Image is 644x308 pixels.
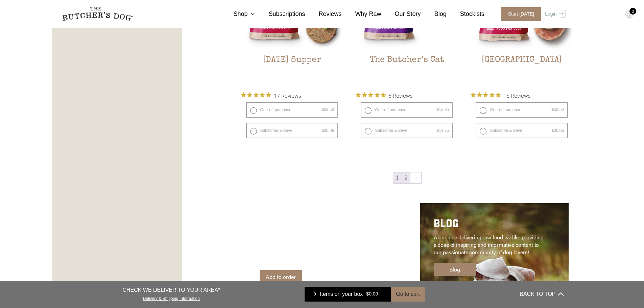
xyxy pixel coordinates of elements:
p: Alongside delivering raw food we like providing a dose of inspiring and informative content to ou... [434,234,545,256]
h2: [DATE] Supper [241,55,343,87]
a: Delivery & Shipping Information [143,294,200,301]
label: One-off purchase [246,102,338,118]
a: Start [DATE] [495,7,544,21]
label: Subscribe & Save [246,123,338,138]
h2: The Butcher’s Cat [356,55,458,87]
span: $ [321,107,324,112]
button: Rated 5 out of 5 stars from 5 reviews. Jump to reviews. [356,90,412,100]
label: One-off purchase [361,102,453,118]
div: 0 [310,291,320,298]
a: Stockists [447,9,484,19]
a: Why Raw [342,9,381,19]
h2: BLOG [434,217,545,234]
span: $ [551,107,554,112]
bdi: 30.06 [321,128,334,133]
a: Blog [421,9,447,19]
img: TBD_Cart-Empty.png [625,10,634,19]
a: Login [543,7,565,21]
button: BACK TO TOP [520,286,564,302]
button: Rated 4.9 out of 5 stars from 18 reviews. Jump to reviews. [471,90,530,100]
h2: [GEOGRAPHIC_DATA] [471,55,573,87]
span: 18 Reviews [503,90,530,100]
p: Adored Beast Apothecary is a line of all-natural pet products designed to support your dog’s heal... [260,234,371,263]
bdi: 0.00 [366,291,378,297]
label: Subscribe & Save [476,123,568,138]
span: $ [436,128,439,133]
a: 0 Items on your box $0.00 [305,287,391,302]
bdi: 15.95 [436,107,449,112]
span: $ [551,128,554,133]
bdi: 14.75 [436,128,449,133]
bdi: 32.50 [551,107,564,112]
label: One-off purchase [476,102,568,118]
bdi: 32.50 [321,107,334,112]
span: $ [436,107,439,112]
p: CHECK WE DELIVER TO YOUR AREA* [122,286,220,294]
span: 5 Reviews [388,90,412,100]
a: Subscriptions [255,9,305,19]
span: $ [366,291,369,297]
span: Start [DATE] [501,7,541,21]
a: Reviews [305,9,342,19]
h2: APOTHECARY [260,217,371,234]
a: Our Story [381,9,421,19]
span: Items on your box [320,290,363,298]
a: Add to order [260,270,302,284]
bdi: 30.06 [551,128,564,133]
div: 0 [629,8,636,15]
button: Rated 4.9 out of 5 stars from 17 reviews. Jump to reviews. [241,90,301,100]
a: → [410,172,421,183]
span: 17 Reviews [274,90,301,100]
a: Blog [434,263,476,276]
label: Subscribe & Save [361,123,453,138]
span: Page 1 [393,172,402,183]
button: Go to cart [391,287,425,302]
span: $ [321,128,324,133]
a: Shop [220,9,255,19]
a: Page 2 [402,172,410,183]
